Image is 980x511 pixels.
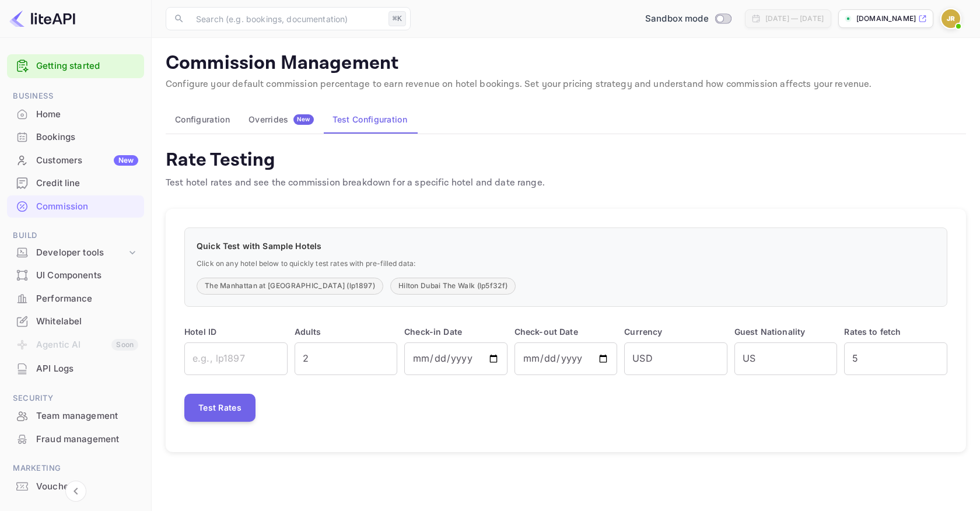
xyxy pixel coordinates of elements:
[624,325,727,338] p: Currency
[9,9,75,28] img: LiteAPI logo
[645,12,709,26] span: Sandbox mode
[514,325,618,338] p: Check-out Date
[293,116,314,123] span: New
[36,480,138,494] div: Vouchers
[295,325,398,338] p: Adults
[36,246,127,260] div: Developer tools
[765,13,824,24] div: [DATE] — [DATE]
[640,12,736,26] div: Switch to Production mode
[734,325,838,338] p: Guest Nationality
[7,310,144,333] div: Whitelabel
[166,106,239,134] button: Configuration
[7,288,144,309] a: Performance
[7,172,144,194] a: Credit line
[7,405,144,428] div: Team management
[166,78,966,92] p: Configure your default commission percentage to earn revenue on hotel bookings. Set your pricing ...
[942,9,960,28] img: John Richards
[7,195,144,217] a: Commission
[184,394,256,422] button: Test Rates
[7,229,144,242] span: Build
[388,11,406,26] div: ⌘K
[7,392,144,405] span: Security
[7,405,144,426] a: Team management
[197,278,383,295] button: The Manhattan at [GEOGRAPHIC_DATA] (lp1897)
[36,269,138,282] div: UI Components
[7,195,144,218] div: Commission
[7,172,144,195] div: Credit line
[323,106,416,134] button: Test Configuration
[36,131,138,144] div: Bookings
[114,155,138,166] div: New
[36,108,138,121] div: Home
[734,342,838,375] input: US
[7,126,144,148] a: Bookings
[390,278,516,295] button: Hilton Dubai The Walk (lp5f32f)
[7,103,144,125] a: Home
[7,428,144,450] a: Fraud management
[7,126,144,149] div: Bookings
[36,200,138,213] div: Commission
[7,310,144,332] a: Whitelabel
[7,288,144,310] div: Performance
[184,342,288,375] input: e.g., lp1897
[7,264,144,286] a: UI Components
[166,176,545,190] p: Test hotel rates and see the commission breakdown for a specific hotel and date range.
[36,315,138,328] div: Whitelabel
[36,292,138,306] div: Performance
[7,475,144,497] a: Vouchers
[36,60,138,73] a: Getting started
[844,325,947,338] p: Rates to fetch
[36,154,138,167] div: Customers
[36,362,138,376] div: API Logs
[624,342,727,375] input: USD
[7,428,144,451] div: Fraud management
[7,149,144,171] a: CustomersNew
[184,325,288,338] p: Hotel ID
[189,7,384,30] input: Search (e.g. bookings, documentation)
[404,325,508,338] p: Check-in Date
[7,243,144,263] div: Developer tools
[7,358,144,380] div: API Logs
[36,177,138,190] div: Credit line
[36,409,138,423] div: Team management
[7,462,144,475] span: Marketing
[7,54,144,78] div: Getting started
[7,264,144,287] div: UI Components
[166,52,966,75] p: Commission Management
[7,103,144,126] div: Home
[856,13,916,24] p: [DOMAIN_NAME]
[197,240,935,252] p: Quick Test with Sample Hotels
[197,259,935,269] p: Click on any hotel below to quickly test rates with pre-filled data:
[7,149,144,172] div: CustomersNew
[36,433,138,446] div: Fraud management
[65,481,86,502] button: Collapse navigation
[7,90,144,103] span: Business
[7,475,144,498] div: Vouchers
[7,358,144,379] a: API Logs
[249,114,314,125] div: Overrides
[166,148,545,171] h4: Rate Testing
